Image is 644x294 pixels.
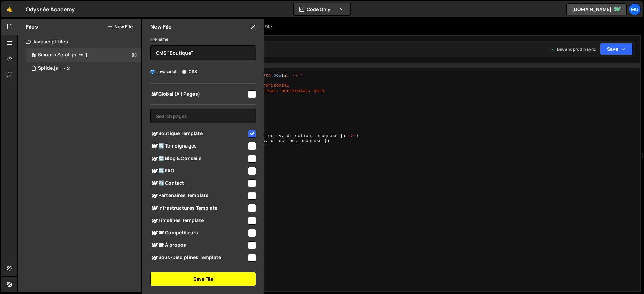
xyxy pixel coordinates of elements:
div: Javascript files [18,35,141,48]
a: Mu [629,3,641,15]
span: 2 [67,66,70,71]
span: Global (All Pages) [150,90,247,98]
span: Boutique Template [150,130,247,138]
span: 🔄 FAQ [150,167,247,175]
div: Dev and prod in sync [550,46,596,52]
div: Splide.js [38,65,58,71]
div: 17053/46912.js [26,62,141,75]
span: 🔄 Blog & Conseils [150,155,247,163]
input: Search pages [150,109,256,123]
h2: Files [26,23,38,31]
span: 1 [32,53,36,58]
a: [DOMAIN_NAME] [566,3,627,15]
label: CSS [182,68,197,75]
input: Name [150,45,256,60]
label: Javascript [150,68,177,75]
div: Smooth Scroll.js [38,52,76,58]
span: 🔄 Contact [150,179,247,187]
span: 🔄 Témoignages [150,142,247,150]
div: 17053/46911.js [26,48,141,62]
button: New File [108,24,133,30]
button: Code Only [294,3,350,15]
span: ☎ Compétiteurs [150,229,247,237]
span: Sous-Disciplines Template [150,254,247,262]
span: Infrastructures Template [150,204,247,212]
button: Save File [150,272,256,286]
div: Odyssée Academy [26,5,75,13]
label: File name [150,36,168,43]
input: CSS [182,70,186,74]
a: 🤙 [1,1,18,17]
span: 1 [85,52,87,58]
span: Timelines Template [150,217,247,225]
input: Javascript [150,70,155,74]
h2: New File [150,23,172,31]
span: ☎ À propos [150,241,247,249]
span: Partenaires Template [150,192,247,200]
button: Save [600,43,633,55]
